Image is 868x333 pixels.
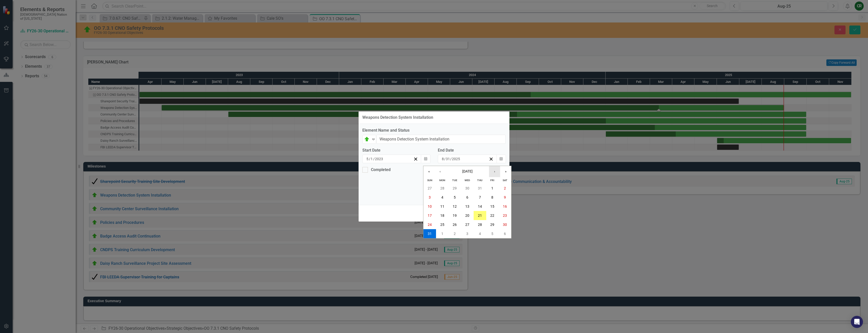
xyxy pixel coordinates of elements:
[478,213,482,218] abbr: August 21, 2025
[453,204,457,208] abbr: August 12, 2025
[448,220,461,229] button: August 26, 2025
[452,179,457,182] abbr: Tuesday
[362,128,506,133] label: Element Name and Status
[453,223,457,227] abbr: August 26, 2025
[499,184,511,193] button: August 2, 2025
[489,166,500,177] button: ›
[478,204,482,208] abbr: August 14, 2025
[503,179,507,182] abbr: Saturday
[423,184,436,193] button: July 27, 2025
[428,204,432,208] abbr: August 10, 2025
[446,166,489,177] button: [DATE]
[461,229,474,238] button: September 3, 2025
[435,166,446,177] button: ‹
[504,186,506,190] abbr: August 2, 2025
[479,232,481,236] abbr: September 4, 2025
[429,195,431,199] abbr: August 3, 2025
[504,232,506,236] abbr: September 6, 2025
[423,193,436,202] button: August 3, 2025
[436,184,449,193] button: July 28, 2025
[441,195,443,199] abbr: August 4, 2025
[369,157,370,161] span: /
[478,186,482,190] abbr: July 31, 2025
[461,211,474,220] button: August 20, 2025
[436,211,449,220] button: August 18, 2025
[423,229,436,238] button: August 31, 2025
[486,193,499,202] button: August 8, 2025
[462,169,473,173] span: [DATE]
[461,184,474,193] button: July 30, 2025
[440,204,444,208] abbr: August 11, 2025
[440,213,444,218] abbr: August 18, 2025
[446,156,450,161] input: dd
[490,213,494,218] abbr: August 22, 2025
[490,204,494,208] abbr: August 15, 2025
[486,202,499,211] button: August 15, 2025
[362,115,433,120] div: Weapons Detection System Installation
[376,135,506,144] input: Name
[499,211,511,220] button: August 23, 2025
[465,179,470,182] abbr: Wednesday
[364,136,370,142] img: On Target
[362,148,430,153] div: Start Date
[465,204,469,208] abbr: August 13, 2025
[453,213,457,218] abbr: August 19, 2025
[423,220,436,229] button: August 24, 2025
[428,223,432,227] abbr: August 24, 2025
[448,193,461,202] button: August 5, 2025
[423,202,436,211] button: August 10, 2025
[373,157,375,161] span: /
[440,186,444,190] abbr: July 28, 2025
[428,232,432,236] abbr: August 31, 2025
[486,184,499,193] button: August 1, 2025
[439,179,445,182] abbr: Monday
[436,220,449,229] button: August 25, 2025
[486,211,499,220] button: August 22, 2025
[461,202,474,211] button: August 13, 2025
[423,211,436,220] button: August 17, 2025
[461,193,474,202] button: August 6, 2025
[466,195,468,199] abbr: August 6, 2025
[452,156,460,161] input: yyyy
[474,220,486,229] button: August 28, 2025
[453,186,457,190] abbr: July 29, 2025
[450,157,452,161] span: /
[474,229,486,238] button: September 4, 2025
[436,202,449,211] button: August 11, 2025
[490,179,494,182] abbr: Friday
[486,220,499,229] button: August 29, 2025
[474,202,486,211] button: August 14, 2025
[474,184,486,193] button: July 31, 2025
[427,179,432,182] abbr: Sunday
[499,229,511,238] button: September 6, 2025
[442,156,444,161] input: mm
[461,220,474,229] button: August 27, 2025
[486,229,499,238] button: September 5, 2025
[500,166,511,177] button: »
[499,193,511,202] button: August 9, 2025
[474,193,486,202] button: August 7, 2025
[436,229,449,238] button: September 1, 2025
[491,186,493,190] abbr: August 1, 2025
[438,148,506,153] div: End Date
[428,186,432,190] abbr: July 27, 2025
[423,166,435,177] button: «
[428,213,432,218] abbr: August 17, 2025
[504,195,506,199] abbr: August 9, 2025
[436,193,449,202] button: August 4, 2025
[444,157,446,161] span: /
[465,213,469,218] abbr: August 20, 2025
[491,195,493,199] abbr: August 8, 2025
[441,232,443,236] abbr: September 1, 2025
[503,223,507,227] abbr: August 30, 2025
[465,223,469,227] abbr: August 27, 2025
[499,220,511,229] button: August 30, 2025
[490,223,494,227] abbr: August 29, 2025
[448,229,461,238] button: September 2, 2025
[491,232,493,236] abbr: September 5, 2025
[466,232,468,236] abbr: September 3, 2025
[477,179,482,182] abbr: Thursday
[448,202,461,211] button: August 12, 2025
[454,195,456,199] abbr: August 5, 2025
[448,211,461,220] button: August 19, 2025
